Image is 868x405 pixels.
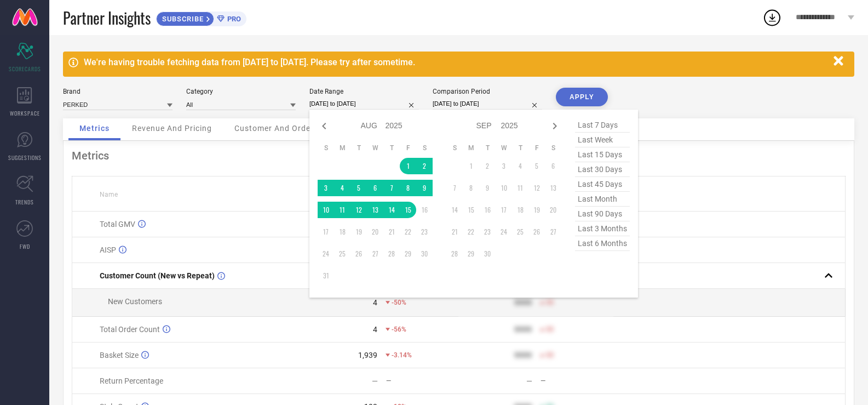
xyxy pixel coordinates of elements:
[512,158,528,174] td: Thu Sep 04 2025
[496,180,512,196] td: Wed Sep 10 2025
[514,298,532,307] div: 9999
[350,180,367,196] td: Tue Aug 05 2025
[358,351,377,360] div: 1,939
[479,158,496,174] td: Tue Sep 02 2025
[479,180,496,196] td: Tue Sep 09 2025
[446,180,463,196] td: Sun Sep 07 2025
[545,158,561,174] td: Sat Sep 06 2025
[392,326,406,333] span: -56%
[334,224,350,240] td: Mon Aug 18 2025
[400,224,416,240] td: Fri Aug 22 2025
[100,220,135,229] span: Total GMV
[548,119,561,133] div: Next month
[575,147,630,162] span: last 15 days
[479,202,496,218] td: Tue Sep 16 2025
[383,202,400,218] td: Thu Aug 14 2025
[350,224,367,240] td: Tue Aug 19 2025
[225,15,241,23] span: PRO
[575,133,630,147] span: last week
[463,202,479,218] td: Mon Sep 15 2025
[318,267,334,284] td: Sun Aug 31 2025
[463,224,479,240] td: Mon Sep 22 2025
[400,180,416,196] td: Fri Aug 08 2025
[100,271,215,280] span: Customer Count (New vs Repeat)
[350,246,367,262] td: Tue Aug 26 2025
[575,221,630,236] span: last 3 months
[463,180,479,196] td: Mon Sep 08 2025
[100,351,139,360] span: Basket Size
[512,180,528,196] td: Thu Sep 11 2025
[367,144,383,152] th: Wednesday
[556,88,608,106] button: APPLY
[416,224,433,240] td: Sat Aug 23 2025
[72,149,846,162] div: Metrics
[575,236,630,251] span: last 6 months
[367,180,383,196] td: Wed Aug 06 2025
[528,202,545,218] td: Fri Sep 19 2025
[84,57,828,67] div: We're having trouble fetching data from [DATE] to [DATE]. Please try after sometime.
[416,246,433,262] td: Sat Aug 30 2025
[400,246,416,262] td: Fri Aug 29 2025
[386,377,458,385] div: —
[479,246,496,262] td: Tue Sep 30 2025
[528,158,545,174] td: Fri Sep 05 2025
[446,202,463,218] td: Sun Sep 14 2025
[512,202,528,218] td: Thu Sep 18 2025
[156,9,246,26] a: SUBSCRIBEPRO
[9,65,41,73] span: SCORECARDS
[100,246,116,254] span: AISP
[512,144,528,152] th: Thursday
[367,224,383,240] td: Wed Aug 20 2025
[433,88,542,95] div: Comparison Period
[545,144,561,152] th: Saturday
[334,202,350,218] td: Mon Aug 11 2025
[463,144,479,152] th: Monday
[496,224,512,240] td: Wed Sep 24 2025
[108,297,162,306] span: New Customers
[446,144,463,152] th: Sunday
[10,109,40,117] span: WORKSPACE
[446,246,463,262] td: Sun Sep 28 2025
[528,180,545,196] td: Fri Sep 12 2025
[15,198,34,206] span: TRENDS
[496,144,512,152] th: Wednesday
[20,242,30,250] span: FWD
[546,351,554,359] span: 50
[496,202,512,218] td: Wed Sep 17 2025
[373,298,377,307] div: 4
[575,118,630,133] span: last 7 days
[383,246,400,262] td: Thu Aug 28 2025
[762,8,782,27] div: Open download list
[575,177,630,192] span: last 45 days
[575,162,630,177] span: last 30 days
[479,144,496,152] th: Tuesday
[318,119,331,133] div: Previous month
[446,224,463,240] td: Sun Sep 21 2025
[526,377,532,385] div: —
[132,124,212,133] span: Revenue And Pricing
[309,88,419,95] div: Date Range
[367,246,383,262] td: Wed Aug 27 2025
[309,98,419,110] input: Select date range
[383,144,400,152] th: Thursday
[433,98,542,110] input: Select comparison period
[512,224,528,240] td: Thu Sep 25 2025
[528,224,545,240] td: Fri Sep 26 2025
[496,158,512,174] td: Wed Sep 03 2025
[318,224,334,240] td: Sun Aug 17 2025
[79,124,110,133] span: Metrics
[575,207,630,221] span: last 90 days
[100,191,118,198] span: Name
[63,88,173,95] div: Brand
[416,180,433,196] td: Sat Aug 09 2025
[334,144,350,152] th: Monday
[318,144,334,152] th: Sunday
[318,180,334,196] td: Sun Aug 03 2025
[463,158,479,174] td: Mon Sep 01 2025
[157,15,206,23] span: SUBSCRIBE
[400,158,416,174] td: Fri Aug 01 2025
[400,144,416,152] th: Friday
[100,377,163,385] span: Return Percentage
[383,180,400,196] td: Thu Aug 07 2025
[514,351,532,360] div: 9999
